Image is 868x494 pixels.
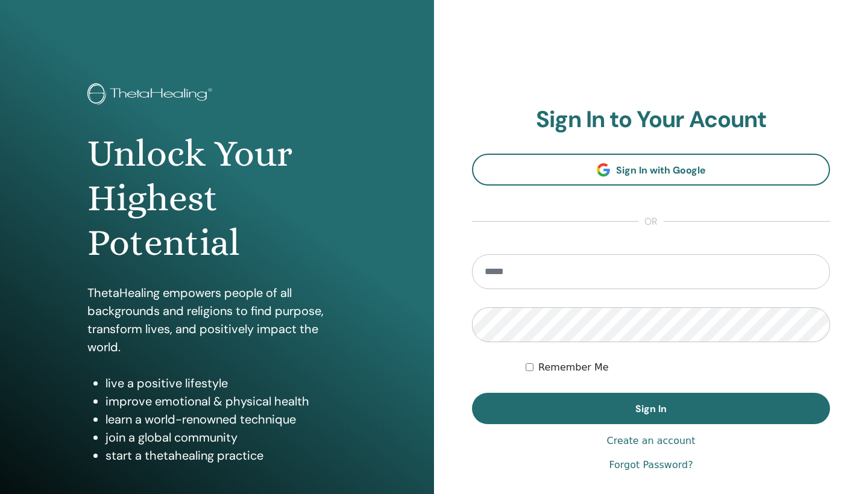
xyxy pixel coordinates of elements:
span: Sign In [635,402,667,415]
a: Forgot Password? [609,458,693,472]
li: learn a world-renowned technique [105,410,347,428]
div: Keep me authenticated indefinitely or until I manually logout [526,360,830,375]
li: live a positive lifestyle [105,374,347,392]
span: Sign In with Google [616,164,706,177]
a: Sign In with Google [472,154,830,186]
li: join a global community [105,428,347,446]
h1: Unlock Your Highest Potential [87,131,347,266]
a: Create an account [606,434,695,448]
p: ThetaHealing empowers people of all backgrounds and religions to find purpose, transform lives, a... [87,284,347,356]
li: improve emotional & physical health [105,392,347,410]
label: Remember Me [538,360,609,375]
li: start a thetahealing practice [105,446,347,464]
span: or [638,214,664,229]
button: Sign In [472,393,830,424]
h2: Sign In to Your Acount [472,106,830,134]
